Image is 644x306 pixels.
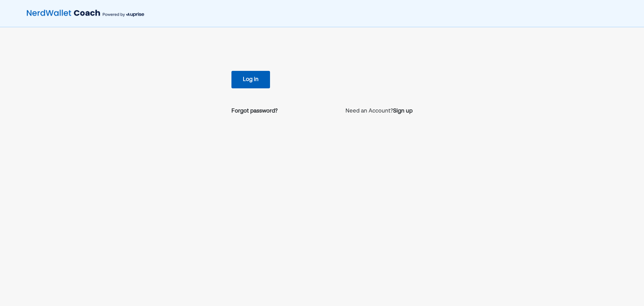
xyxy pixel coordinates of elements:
[345,107,413,115] p: Need an Account?
[231,107,278,115] a: Forgot password?
[231,71,270,88] button: Log in
[393,107,413,115] a: Sign up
